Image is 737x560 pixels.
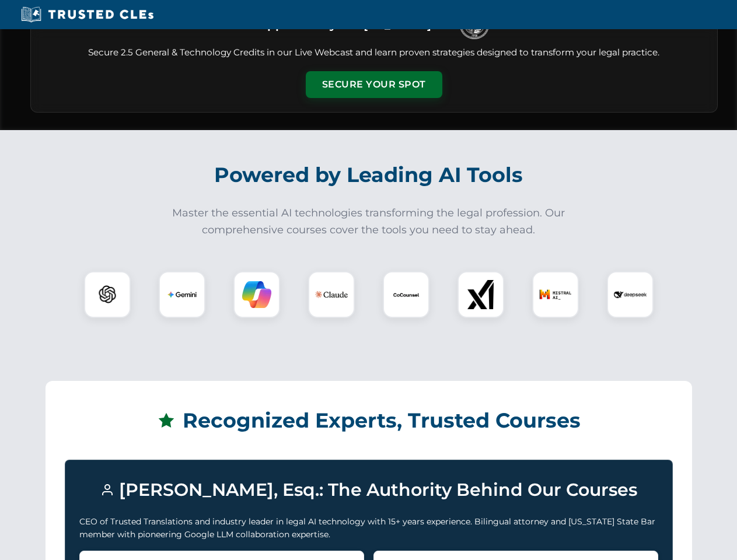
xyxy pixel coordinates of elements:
[306,71,442,98] button: Secure Your Spot
[315,278,348,311] img: Claude Logo
[79,515,658,541] p: CEO of Trusted Translations and industry leader in legal AI technology with 15+ years experience....
[18,6,157,23] img: Trusted CLEs
[532,271,579,318] div: Mistral AI
[165,205,573,239] p: Master the essential AI technologies transforming the legal profession. Our comprehensive courses...
[392,280,421,309] img: CoCounsel Logo
[159,271,205,318] div: Gemini
[614,278,647,311] img: DeepSeek Logo
[167,280,197,309] img: Gemini Logo
[90,278,124,311] img: ChatGPT Logo
[607,271,654,318] div: DeepSeek
[457,271,504,318] div: xAI
[84,271,131,318] div: ChatGPT
[233,271,280,318] div: Copilot
[45,46,703,60] p: Secure 2.5 General & Technology Credits in our Live Webcast and learn proven strategies designed ...
[65,400,673,441] h2: Recognized Experts, Trusted Courses
[46,155,692,195] h2: Powered by Leading AI Tools
[242,280,271,309] img: Copilot Logo
[539,278,572,311] img: Mistral AI Logo
[466,280,495,309] img: xAI Logo
[79,474,658,506] h3: [PERSON_NAME], Esq.: The Authority Behind Our Courses
[383,271,429,318] div: CoCounsel
[308,271,355,318] div: Claude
